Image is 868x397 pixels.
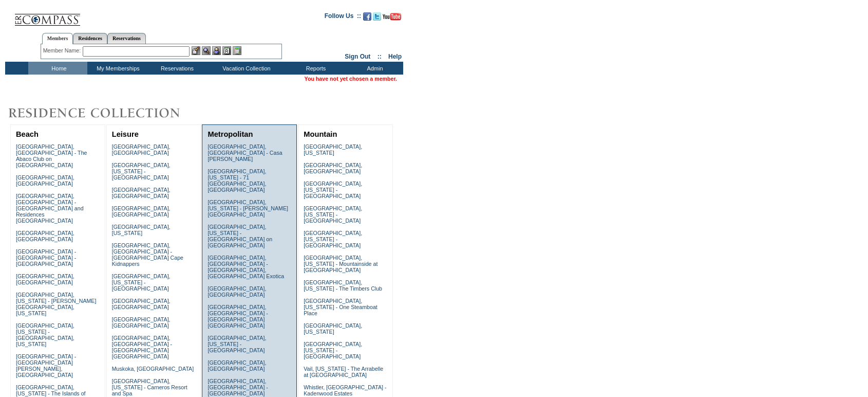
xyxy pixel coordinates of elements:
[16,248,76,267] a: [GEOGRAPHIC_DATA] - [GEOGRAPHIC_DATA] - [GEOGRAPHIC_DATA]
[16,273,74,285] a: [GEOGRAPHIC_DATA], [GEOGRAPHIC_DATA]
[207,168,266,193] a: [GEOGRAPHIC_DATA], [US_STATE] - 71 [GEOGRAPHIC_DATA], [GEOGRAPHIC_DATA]
[16,193,84,224] a: [GEOGRAPHIC_DATA], [GEOGRAPHIC_DATA] - [GEOGRAPHIC_DATA] and Residences [GEOGRAPHIC_DATA]
[112,335,172,359] a: [GEOGRAPHIC_DATA], [GEOGRAPHIC_DATA] - [GEOGRAPHIC_DATA] [GEOGRAPHIC_DATA]
[28,62,87,75] td: Home
[73,33,107,44] a: Residences
[304,143,362,156] a: [GEOGRAPHIC_DATA], [US_STATE]
[202,46,211,55] img: View
[304,341,362,359] a: [GEOGRAPHIC_DATA], [US_STATE] - [GEOGRAPHIC_DATA]
[5,15,13,16] img: i.gif
[304,230,362,248] a: [GEOGRAPHIC_DATA], [US_STATE] - [GEOGRAPHIC_DATA]
[212,46,221,55] img: Impersonate
[107,33,146,44] a: Reservations
[112,187,171,199] a: [GEOGRAPHIC_DATA], [GEOGRAPHIC_DATA]
[192,46,200,55] img: b_edit.gif
[16,292,97,316] a: [GEOGRAPHIC_DATA], [US_STATE] - [PERSON_NAME][GEOGRAPHIC_DATA], [US_STATE]
[207,359,266,372] a: [GEOGRAPHIC_DATA], [GEOGRAPHIC_DATA]
[207,335,266,353] a: [GEOGRAPHIC_DATA], [US_STATE] - [GEOGRAPHIC_DATA]
[112,130,139,138] a: Leisure
[146,62,205,75] td: Reservations
[112,162,171,181] a: [GEOGRAPHIC_DATA], [US_STATE] - [GEOGRAPHIC_DATA]
[112,143,171,156] a: [GEOGRAPHIC_DATA], [GEOGRAPHIC_DATA]
[304,366,383,378] a: Vail, [US_STATE] - The Arrabelle at [GEOGRAPHIC_DATA]
[373,12,381,21] img: Follow us on Twitter
[304,130,337,138] a: Mountain
[207,255,284,279] a: [GEOGRAPHIC_DATA], [GEOGRAPHIC_DATA] - [GEOGRAPHIC_DATA], [GEOGRAPHIC_DATA] Exotica
[222,46,231,55] img: Reservations
[304,298,378,316] a: [GEOGRAPHIC_DATA], [US_STATE] - One Steamboat Place
[304,162,362,174] a: [GEOGRAPHIC_DATA], [GEOGRAPHIC_DATA]
[5,103,205,123] img: Destinations by Exclusive Resorts
[207,199,288,218] a: [GEOGRAPHIC_DATA], [US_STATE] - [PERSON_NAME][GEOGRAPHIC_DATA]
[112,242,183,267] a: [GEOGRAPHIC_DATA], [GEOGRAPHIC_DATA] - [GEOGRAPHIC_DATA] Cape Kidnappers
[205,62,285,75] td: Vacation Collection
[207,304,268,329] a: [GEOGRAPHIC_DATA], [GEOGRAPHIC_DATA] - [GEOGRAPHIC_DATA] [GEOGRAPHIC_DATA]
[207,224,272,248] a: [GEOGRAPHIC_DATA], [US_STATE] - [GEOGRAPHIC_DATA] on [GEOGRAPHIC_DATA]
[112,366,194,372] a: Muskoka, [GEOGRAPHIC_DATA]
[112,273,171,292] a: [GEOGRAPHIC_DATA], [US_STATE] - [GEOGRAPHIC_DATA]
[345,53,370,60] a: Sign Out
[16,230,74,242] a: [GEOGRAPHIC_DATA], [GEOGRAPHIC_DATA]
[43,46,83,55] div: Member Name:
[304,181,362,199] a: [GEOGRAPHIC_DATA], [US_STATE] - [GEOGRAPHIC_DATA]
[305,76,397,82] span: You have not yet chosen a member.
[304,205,362,224] a: [GEOGRAPHIC_DATA], [US_STATE] - [GEOGRAPHIC_DATA]
[233,46,241,55] img: b_calculator.gif
[363,12,371,21] img: Become our fan on Facebook
[304,279,382,292] a: [GEOGRAPHIC_DATA], [US_STATE] - The Timbers Club
[16,143,87,168] a: [GEOGRAPHIC_DATA], [GEOGRAPHIC_DATA] - The Abaco Club on [GEOGRAPHIC_DATA]
[112,298,171,310] a: [GEOGRAPHIC_DATA], [GEOGRAPHIC_DATA]
[325,11,361,24] td: Follow Us ::
[388,53,402,60] a: Help
[285,62,344,75] td: Reports
[16,353,76,378] a: [GEOGRAPHIC_DATA] - [GEOGRAPHIC_DATA][PERSON_NAME], [GEOGRAPHIC_DATA]
[344,62,403,75] td: Admin
[112,205,171,218] a: [GEOGRAPHIC_DATA], [GEOGRAPHIC_DATA]
[16,130,39,138] a: Beach
[87,62,146,75] td: My Memberships
[378,53,382,60] span: ::
[16,174,74,187] a: [GEOGRAPHIC_DATA], [GEOGRAPHIC_DATA]
[16,322,74,347] a: [GEOGRAPHIC_DATA], [US_STATE] - [GEOGRAPHIC_DATA], [US_STATE]
[112,224,171,236] a: [GEOGRAPHIC_DATA], [US_STATE]
[304,384,386,396] a: Whistler, [GEOGRAPHIC_DATA] - Kadenwood Estates
[207,143,282,162] a: [GEOGRAPHIC_DATA], [GEOGRAPHIC_DATA] - Casa [PERSON_NAME]
[304,255,378,273] a: [GEOGRAPHIC_DATA], [US_STATE] - Mountainside at [GEOGRAPHIC_DATA]
[14,5,81,26] img: Compass Home
[363,15,371,22] a: Become our fan on Facebook
[373,15,381,22] a: Follow us on Twitter
[304,322,362,335] a: [GEOGRAPHIC_DATA], [US_STATE]
[42,33,73,44] a: Members
[112,378,187,396] a: [GEOGRAPHIC_DATA], [US_STATE] - Carneros Resort and Spa
[207,285,266,298] a: [GEOGRAPHIC_DATA], [GEOGRAPHIC_DATA]
[207,130,253,138] a: Metropolitan
[383,13,401,21] img: Subscribe to our YouTube Channel
[383,15,401,22] a: Subscribe to our YouTube Channel
[112,316,171,329] a: [GEOGRAPHIC_DATA], [GEOGRAPHIC_DATA]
